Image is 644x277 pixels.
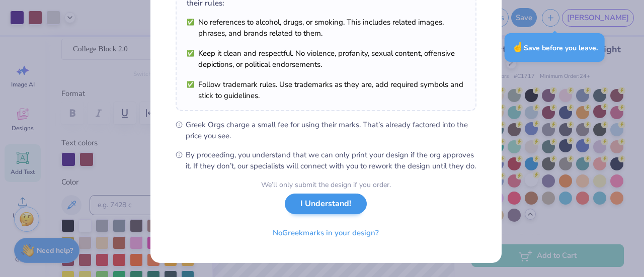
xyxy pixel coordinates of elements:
[186,149,476,171] span: By proceeding, you understand that we can only print your design if the org approves it. If they ...
[505,33,605,62] div: Save before you leave.
[261,179,391,190] div: We’ll only submit the design if you order.
[285,194,367,214] button: I Understand!
[512,41,524,54] span: ☝️
[187,17,465,39] li: No references to alcohol, drugs, or smoking. This includes related images, phrases, and brands re...
[264,223,387,243] button: NoGreekmarks in your design?
[187,79,465,101] li: Follow trademark rules. Use trademarks as they are, add required symbols and stick to guidelines.
[186,119,476,141] span: Greek Orgs charge a small fee for using their marks. That’s already factored into the price you see.
[187,48,465,70] li: Keep it clean and respectful. No violence, profanity, sexual content, offensive depictions, or po...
